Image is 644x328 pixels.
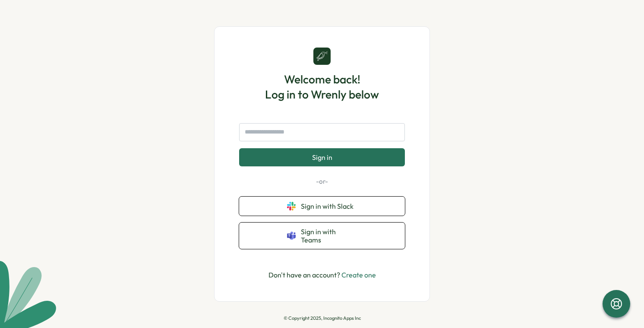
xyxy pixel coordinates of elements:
button: Sign in [239,148,405,166]
button: Sign in with Teams [239,223,405,249]
button: Sign in with Slack [239,197,405,216]
span: Sign in [312,153,332,161]
span: Sign in with Slack [301,202,357,210]
p: Don't have an account? [268,270,376,280]
p: -or- [239,177,405,186]
h1: Welcome back! Log in to Wrenly below [265,72,379,102]
span: Sign in with Teams [301,228,357,244]
p: © Copyright 2025, Incognito Apps Inc [284,315,361,321]
a: Create one [341,271,376,279]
